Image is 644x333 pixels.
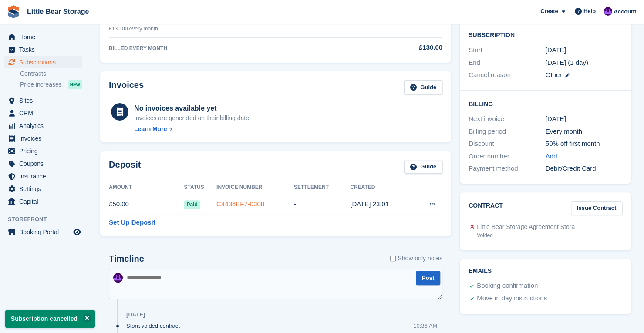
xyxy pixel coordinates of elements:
[5,310,95,328] p: Subscription cancelled
[469,127,546,137] div: Billing period
[134,124,251,134] a: Learn More
[404,10,442,37] td: £130.00
[4,145,82,157] a: menu
[404,43,442,53] div: £130.00
[19,145,71,157] span: Pricing
[469,30,622,39] h2: Subscription
[19,226,71,238] span: Booking Portal
[350,181,413,195] th: Created
[4,56,82,68] a: menu
[7,5,20,18] img: stora-icon-8386f47178a22dfd0bd8f6a31ec36ba5ce8667c1dd55bd0f319d3a0aa187defe.svg
[19,158,71,170] span: Coupons
[19,107,71,119] span: CRM
[571,201,622,215] a: Issue Contract
[126,311,145,318] div: [DATE]
[546,71,562,78] span: Other
[469,139,546,149] div: Discount
[469,58,546,68] div: End
[126,322,184,330] div: Stora voided contract
[546,127,623,137] div: Every month
[4,107,82,119] a: menu
[109,44,404,52] div: BILLED EVERY MONTH
[113,273,123,283] img: Henry Hastings
[413,322,437,330] div: 10:36 AM
[24,4,92,19] a: Little Bear Storage
[184,200,200,209] span: Paid
[20,70,82,78] a: Contracts
[72,227,82,237] a: Preview store
[19,44,71,56] span: Tasks
[4,44,82,56] a: menu
[68,80,82,89] div: NEW
[19,31,71,43] span: Home
[477,232,575,239] div: Voided
[109,80,144,94] h2: Invoices
[109,181,184,195] th: Amount
[390,254,396,263] input: Show only notes
[19,132,71,145] span: Invoices
[546,139,623,149] div: 50% off first month
[469,114,546,124] div: Next invoice
[477,222,575,232] div: Little Bear Storage Agreement Stora
[4,195,82,208] a: menu
[546,59,588,66] span: [DATE] (1 day)
[216,200,264,208] a: C4436EF7-0308
[477,293,547,304] div: Move in day instructions
[109,160,141,174] h2: Deposit
[469,201,503,215] h2: Contract
[4,226,82,238] a: menu
[546,45,566,55] time: 2025-08-28 00:00:00 UTC
[350,200,389,208] time: 2025-08-26 22:01:09 UTC
[134,103,251,114] div: No invoices available yet
[294,195,350,214] td: -
[4,158,82,170] a: menu
[404,80,442,94] a: Guide
[8,215,87,224] span: Storefront
[4,120,82,132] a: menu
[469,70,546,80] div: Cancel reason
[604,7,612,16] img: Henry Hastings
[109,254,144,264] h2: Timeline
[4,183,82,195] a: menu
[19,94,71,107] span: Sites
[546,164,623,174] div: Debit/Credit Card
[390,254,442,263] label: Show only notes
[614,7,636,16] span: Account
[294,181,350,195] th: Settlement
[216,181,294,195] th: Invoice Number
[19,56,71,68] span: Subscriptions
[416,271,440,285] button: Post
[546,151,557,161] a: Add
[469,151,546,161] div: Order number
[184,181,216,195] th: Status
[109,218,155,228] a: Set Up Deposit
[19,195,71,208] span: Capital
[477,281,538,291] div: Booking confirmation
[546,114,623,124] div: [DATE]
[469,45,546,55] div: Start
[4,31,82,43] a: menu
[583,7,596,16] span: Help
[20,80,82,89] a: Price increases NEW
[109,195,184,214] td: £50.00
[19,170,71,182] span: Insurance
[469,164,546,174] div: Payment method
[134,114,251,123] div: Invoices are generated on their billing date.
[20,81,62,89] span: Price increases
[4,170,82,182] a: menu
[4,132,82,145] a: menu
[540,7,558,16] span: Create
[19,183,71,195] span: Settings
[134,124,167,134] div: Learn More
[469,268,622,275] h2: Emails
[109,25,404,33] div: £130.00 every month
[4,94,82,107] a: menu
[469,99,622,108] h2: Billing
[404,160,442,174] a: Guide
[19,120,71,132] span: Analytics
